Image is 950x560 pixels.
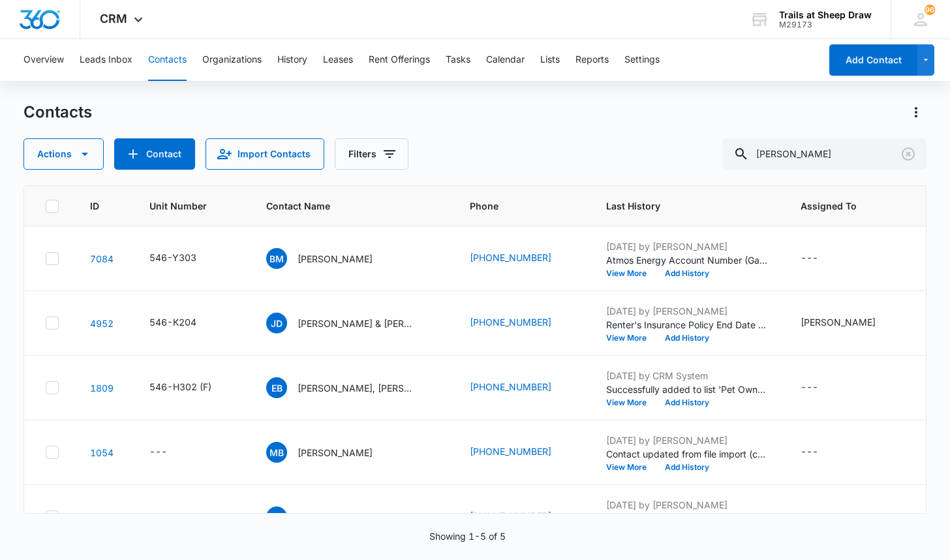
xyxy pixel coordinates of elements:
[149,315,220,331] div: Unit Number - 546-K204 - Select to Edit Field
[266,199,420,213] span: Contact Name
[298,510,373,524] p: [PERSON_NAME]
[470,509,575,525] div: Phone - (970) 833-0173 - Select to Edit Field
[266,313,438,334] div: Contact Name - Joshua Dillon Kesterson & Elise Brooks - Select to Edit Field
[114,138,195,170] button: Add Contact
[470,444,551,458] a: [PHONE_NUMBER]
[624,39,660,81] button: Settings
[446,39,470,81] button: Tasks
[801,251,842,266] div: Assigned To - - Select to Edit Field
[470,251,551,264] a: [PHONE_NUMBER]
[323,39,353,81] button: Leases
[470,315,551,329] a: [PHONE_NUMBER]
[801,199,880,213] span: Assigned To
[23,102,92,122] h1: Contacts
[606,270,656,277] button: View More
[100,12,127,25] span: CRM
[149,444,191,460] div: Unit Number - - Select to Edit Field
[606,433,769,447] p: [DATE] by [PERSON_NAME]
[470,315,575,331] div: Phone - (970) 397-5760 - Select to Edit Field
[266,248,287,269] span: BM
[266,442,287,463] span: MB
[149,251,220,266] div: Unit Number - 546-Y303 - Select to Edit Field
[606,199,750,213] span: Last History
[90,318,114,329] a: Navigate to contact details page for Joshua Dillon Kesterson & Elise Brooks
[925,5,935,15] span: 96
[470,509,551,523] a: [PHONE_NUMBER]
[298,446,373,459] p: [PERSON_NAME]
[801,315,876,329] div: [PERSON_NAME]
[801,380,842,396] div: Assigned To - - Select to Edit Field
[335,138,408,170] button: Filters
[149,380,211,394] div: 546-H302 (F)
[90,199,99,213] span: ID
[470,380,551,394] a: [PHONE_NUMBER]
[149,509,167,525] div: ---
[148,39,187,81] button: Contacts
[298,317,415,330] p: [PERSON_NAME] & [PERSON_NAME]
[801,509,842,525] div: Assigned To - - Select to Edit Field
[779,10,872,20] div: account name
[149,380,235,396] div: Unit Number - 546-H302 (F) - Select to Edit Field
[779,20,872,29] div: account id
[656,270,718,277] button: Add History
[298,252,373,266] p: [PERSON_NAME]
[266,506,396,527] div: Contact Name - Matt Brooks - Select to Edit Field
[90,512,114,523] a: Navigate to contact details page for Matt Brooks
[606,334,656,342] button: View More
[606,369,769,382] p: [DATE] by CRM System
[575,39,609,81] button: Reports
[266,248,396,269] div: Contact Name - Brooks Maldonado - Select to Edit Field
[606,253,769,267] p: Atmos Energy Account Number (Gas) changed to 307000726.
[723,138,927,170] input: Search Contacts
[206,138,324,170] button: Import Contacts
[606,447,769,461] p: Contact updated from file import (contacts-20231023195256.csv): --
[925,5,935,15] div: notifications count
[801,380,818,396] div: ---
[369,39,430,81] button: Rent Offerings
[149,251,196,264] div: 546-Y303
[801,444,842,460] div: Assigned To - - Select to Edit Field
[606,463,656,471] button: View More
[80,39,132,81] button: Leads Inbox
[606,240,769,253] p: [DATE] by [PERSON_NAME]
[149,509,191,525] div: Unit Number - - Select to Edit Field
[606,498,769,512] p: [DATE] by [PERSON_NAME]
[898,144,919,164] button: Clear
[486,39,525,81] button: Calendar
[266,506,287,527] span: MB
[90,447,114,458] a: Navigate to contact details page for Matthew Brooks
[656,463,718,471] button: Add History
[656,334,718,342] button: Add History
[23,138,104,170] button: Actions
[801,251,818,266] div: ---
[202,39,262,81] button: Organizations
[801,509,818,525] div: ---
[266,313,287,334] span: JD
[829,44,917,76] button: Add Contact
[277,39,307,81] button: History
[266,442,396,463] div: Contact Name - Matthew Brooks - Select to Edit Field
[606,382,769,396] p: Successfully added to list 'Pet Owners'.
[23,39,64,81] button: Overview
[298,381,415,395] p: [PERSON_NAME], [PERSON_NAME], [PERSON_NAME] & [PERSON_NAME] [PERSON_NAME]
[606,304,769,318] p: [DATE] by [PERSON_NAME]
[470,199,556,213] span: Phone
[801,315,899,331] div: Assigned To - Sydnee Powell - Select to Edit Field
[149,444,167,460] div: ---
[656,399,718,407] button: Add History
[906,102,927,123] button: Actions
[470,251,575,266] div: Phone - (970) 397-3992 - Select to Edit Field
[149,199,235,213] span: Unit Number
[540,39,560,81] button: Lists
[470,380,575,396] div: Phone - (719) 401-8779 - Select to Edit Field
[429,529,506,543] p: Showing 1-5 of 5
[606,399,656,407] button: View More
[149,315,196,329] div: 546-K204
[90,253,114,264] a: Navigate to contact details page for Brooks Maldonado
[801,444,818,460] div: ---
[606,512,769,525] p: Contact updated from file import (contacts-20231023195256.csv): --
[606,318,769,332] p: Renter's Insurance Policy End Date changed from [DATE] to [DATE].
[470,444,575,460] div: Phone - (970) 833-0173 - Select to Edit Field
[266,377,438,398] div: Contact Name - Elise Brooks, Joshua Kesterson, Ava Bennett & Jackson Rockwell - Select to Edit Field
[266,377,287,398] span: EB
